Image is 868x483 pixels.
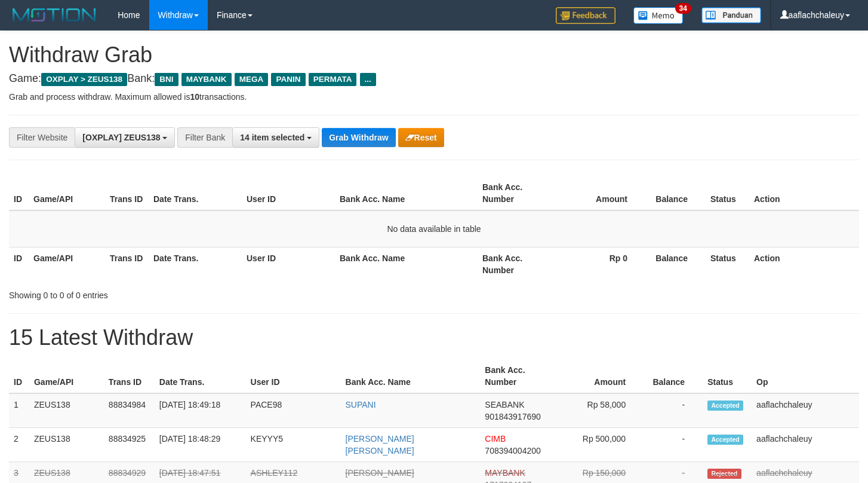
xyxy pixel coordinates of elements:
[707,401,743,411] span: Accepted
[155,393,246,428] td: [DATE] 18:49:18
[9,326,859,350] h1: 15 Latest Withdraw
[675,3,691,14] span: 34
[105,176,149,210] th: Trans ID
[341,359,481,393] th: Bank Acc. Name
[309,73,357,86] span: PERMATA
[478,176,554,210] th: Bank Acc. Number
[644,428,703,462] td: -
[246,359,341,393] th: User ID
[235,73,269,86] span: MEGA
[555,428,644,462] td: Rp 500,000
[556,7,615,24] img: Feedback.jpg
[149,176,242,210] th: Date Trans.
[104,428,155,462] td: 88834925
[360,73,376,86] span: ...
[9,285,353,301] div: Showing 0 to 0 of 0 entries
[149,247,242,281] th: Date Trans.
[155,359,246,393] th: Date Trans.
[240,133,304,142] span: 14 item selected
[645,176,706,210] th: Balance
[322,128,395,147] button: Grab Withdraw
[485,434,506,444] span: CIMB
[346,400,376,409] a: SUPANI
[232,127,319,148] button: 14 item selected
[644,359,703,393] th: Balance
[41,73,127,86] span: OXPLAY > ZEUS138
[246,393,341,428] td: PACE98
[75,127,175,148] button: [OXPLAY] ZEUS138
[155,428,246,462] td: [DATE] 18:48:29
[703,359,752,393] th: Status
[181,73,232,86] span: MAYBANK
[82,133,160,142] span: [OXPLAY] ZEUS138
[9,6,100,24] img: MOTION_logo.png
[9,359,29,393] th: ID
[752,359,859,393] th: Op
[177,127,232,148] div: Filter Bank
[749,176,859,210] th: Action
[9,393,29,428] td: 1
[335,247,478,281] th: Bank Acc. Name
[555,393,644,428] td: Rp 58,000
[242,247,335,281] th: User ID
[9,247,29,281] th: ID
[485,412,540,421] span: Copy 901843917690 to clipboard
[554,176,645,210] th: Amount
[752,393,859,428] td: aaflachchaleuy
[29,247,105,281] th: Game/API
[9,73,859,85] h4: Game: Bank:
[485,400,524,409] span: SEABANK
[29,428,104,462] td: ZEUS138
[190,92,199,102] strong: 10
[633,7,684,24] img: Button%20Memo.svg
[644,393,703,428] td: -
[707,469,741,479] span: Rejected
[645,247,706,281] th: Balance
[554,247,645,281] th: Rp 0
[701,7,761,23] img: panduan.png
[29,176,105,210] th: Game/API
[480,359,555,393] th: Bank Acc. Number
[29,359,104,393] th: Game/API
[485,446,540,456] span: Copy 708394004200 to clipboard
[9,428,29,462] td: 2
[706,176,749,210] th: Status
[485,468,525,478] span: MAYBANK
[104,393,155,428] td: 88834984
[346,468,414,478] a: [PERSON_NAME]
[155,73,178,86] span: BNI
[478,247,554,281] th: Bank Acc. Number
[9,210,859,247] td: No data available in table
[398,128,444,147] button: Reset
[9,127,75,148] div: Filter Website
[104,359,155,393] th: Trans ID
[9,176,29,210] th: ID
[346,434,414,456] a: [PERSON_NAME] [PERSON_NAME]
[29,393,104,428] td: ZEUS138
[706,247,749,281] th: Status
[9,43,859,67] h1: Withdraw Grab
[242,176,335,210] th: User ID
[707,435,743,445] span: Accepted
[335,176,478,210] th: Bank Acc. Name
[752,428,859,462] td: aaflachchaleuy
[246,428,341,462] td: KEYYY5
[105,247,149,281] th: Trans ID
[271,73,305,86] span: PANIN
[749,247,859,281] th: Action
[9,91,859,103] p: Grab and process withdraw. Maximum allowed is transactions.
[555,359,644,393] th: Amount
